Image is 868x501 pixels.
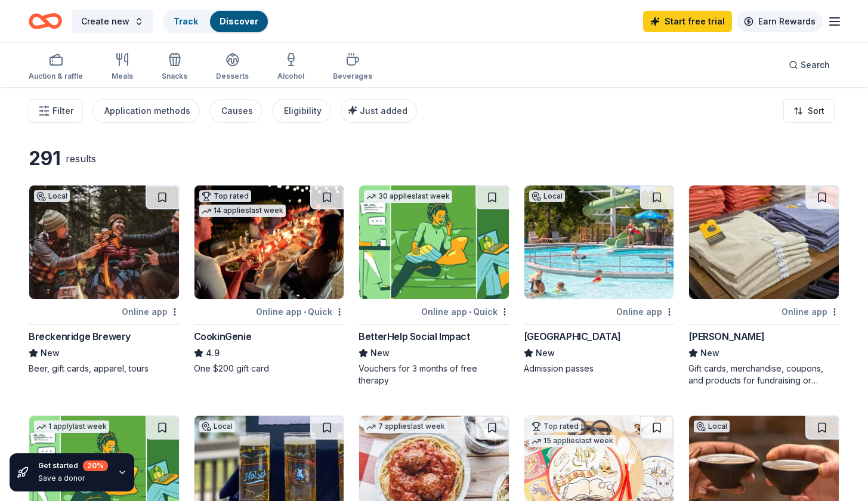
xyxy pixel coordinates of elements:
span: New [536,346,555,360]
a: Image for Breckenridge BreweryLocalOnline appBreckenridge BreweryNewBeer, gift cards, apparel, tours [29,185,180,375]
div: [PERSON_NAME] [688,329,764,344]
span: New [41,346,60,360]
div: Save a donor [38,474,108,483]
div: Get started [38,460,108,471]
div: 7 applies last week [364,420,447,433]
div: Breckenridge Brewery [29,329,131,344]
button: Causes [209,99,262,123]
span: New [370,346,390,360]
img: Image for BetterHelp Social Impact [359,185,509,299]
img: Image for South Suburban Park & Recreation District [524,185,674,299]
span: • [304,307,306,317]
span: Sort [808,104,824,118]
div: Online app Quick [421,304,509,319]
a: Start free trial [643,11,732,32]
a: Track [174,16,198,26]
div: Online app [616,304,674,319]
a: Home [29,7,62,35]
div: Gift cards, merchandise, coupons, and products for fundraising or community events [688,363,839,386]
button: Search [779,53,839,77]
div: Top rated [199,190,251,202]
span: Just added [360,106,407,116]
div: results [66,151,96,166]
span: • [469,307,471,317]
button: Sort [783,99,835,123]
div: Online app Quick [256,304,344,319]
button: Desserts [216,48,249,87]
span: Search [801,58,830,72]
span: Filter [52,104,73,118]
button: Meals [112,48,133,87]
a: Image for BetterHelp Social Impact30 applieslast weekOnline app•QuickBetterHelp Social ImpactNewV... [359,185,509,386]
div: Eligibility [284,104,322,118]
a: Image for Murdoch'sOnline app[PERSON_NAME]NewGift cards, merchandise, coupons, and products for f... [688,185,839,386]
div: Causes [221,104,253,118]
button: Application methods [92,99,200,123]
img: Image for Murdoch's [689,185,839,299]
div: Top rated [529,420,581,432]
div: BetterHelp Social Impact [359,329,469,344]
div: 20 % [83,460,108,471]
a: Discover [220,16,258,26]
img: Image for CookinGenie [194,185,344,299]
div: Admission passes [524,363,675,375]
button: Alcohol [277,48,304,87]
div: Auction & raffle [29,72,83,81]
div: Vouchers for 3 months of free therapy [359,363,509,386]
div: Local [694,420,730,432]
div: 15 applies last week [529,435,616,447]
div: Local [529,190,565,202]
div: 30 applies last week [364,190,452,203]
div: 1 apply last week [34,420,109,433]
div: Meals [112,72,133,81]
button: Snacks [162,48,187,87]
a: Image for South Suburban Park & Recreation DistrictLocalOnline app[GEOGRAPHIC_DATA]NewAdmission p... [524,185,675,375]
div: Local [199,420,235,432]
button: Beverages [333,48,372,87]
div: Online app [781,304,839,319]
div: Beverages [333,72,372,81]
button: Filter [29,99,83,123]
button: Create new [72,10,153,33]
div: Desserts [216,72,249,81]
button: TrackDiscover [163,10,269,33]
div: Local [34,190,70,202]
span: Create new [81,14,129,29]
div: CookinGenie [194,329,252,344]
div: Online app [122,304,180,319]
span: 4.9 [206,346,220,360]
span: New [700,346,719,360]
div: Beer, gift cards, apparel, tours [29,363,180,375]
button: Just added [341,99,417,123]
div: Application methods [104,104,190,118]
div: Snacks [162,72,187,81]
div: Alcohol [277,72,304,81]
a: Earn Rewards [737,11,823,32]
div: [GEOGRAPHIC_DATA] [524,329,621,344]
button: Auction & raffle [29,48,83,87]
div: One $200 gift card [194,363,345,375]
a: Image for CookinGenieTop rated14 applieslast weekOnline app•QuickCookinGenie4.9One $200 gift card [194,185,345,375]
div: 14 applies last week [199,205,286,217]
img: Image for Breckenridge Brewery [29,185,179,299]
div: 291 [29,147,61,171]
button: Eligibility [272,99,331,123]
